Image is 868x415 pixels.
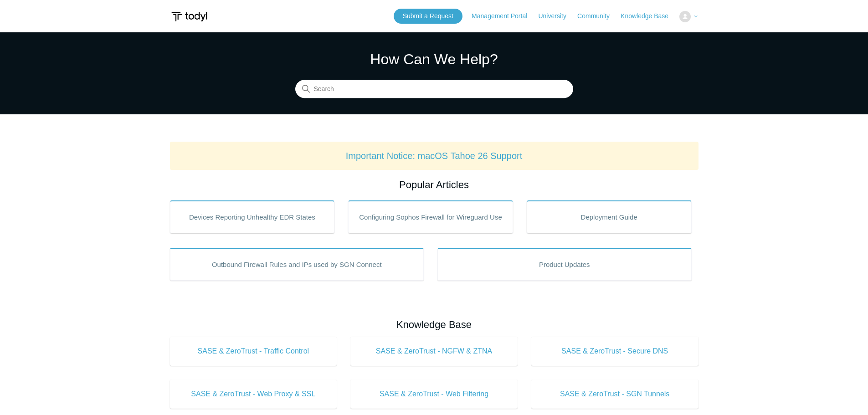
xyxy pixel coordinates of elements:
a: Outbound Firewall Rules and IPs used by SGN Connect [170,248,424,281]
a: Management Portal [472,11,536,21]
img: Todyl Support Center Help Center home page [170,8,209,25]
a: SASE & ZeroTrust - Web Proxy & SSL [170,379,337,409]
span: SASE & ZeroTrust - NGFW & ZTNA [364,346,504,357]
a: SASE & ZeroTrust - Traffic Control [170,337,337,366]
a: Devices Reporting Unhealthy EDR States [170,200,335,233]
a: SASE & ZeroTrust - SGN Tunnels [531,379,699,409]
span: SASE & ZeroTrust - Secure DNS [545,346,685,357]
a: SASE & ZeroTrust - Secure DNS [531,337,699,366]
a: Submit a Request [394,9,462,24]
a: Important Notice: macOS Tahoe 26 Support [346,151,523,161]
a: Product Updates [437,248,692,281]
input: Search [295,80,573,98]
span: SASE & ZeroTrust - SGN Tunnels [545,389,685,400]
a: Deployment Guide [527,200,692,233]
h2: Popular Articles [170,177,699,192]
a: Knowledge Base [621,11,678,21]
a: SASE & ZeroTrust - NGFW & ZTNA [350,337,518,366]
h1: How Can We Help? [295,48,573,70]
span: SASE & ZeroTrust - Web Filtering [364,389,504,400]
a: University [538,11,575,21]
span: SASE & ZeroTrust - Web Proxy & SSL [184,389,324,400]
a: SASE & ZeroTrust - Web Filtering [350,379,518,409]
span: SASE & ZeroTrust - Traffic Control [184,346,324,357]
a: Community [577,11,619,21]
h2: Knowledge Base [170,317,699,332]
a: Configuring Sophos Firewall for Wireguard Use [348,200,513,233]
